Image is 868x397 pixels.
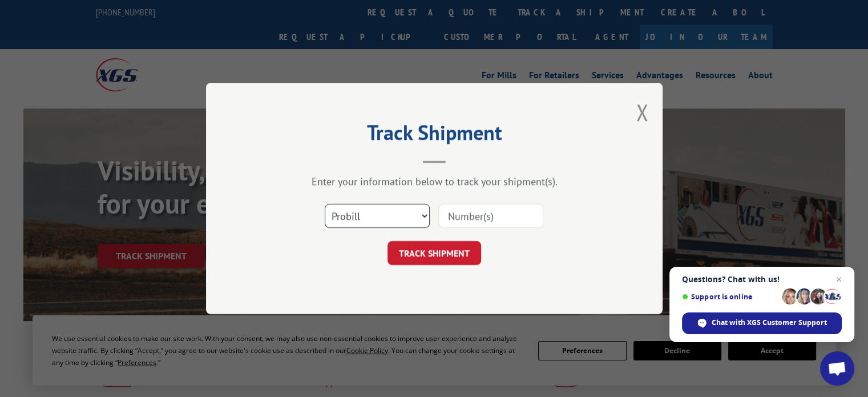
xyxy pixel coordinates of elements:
[387,241,481,265] button: TRACK SHIPMENT
[820,351,854,386] a: Open chat
[682,312,842,334] span: Chat with XGS Customer Support
[712,318,827,328] span: Chat with XGS Customer Support
[263,175,605,188] div: Enter your information below to track your shipment(s).
[682,292,778,301] span: Support is online
[438,204,543,228] input: Number(s)
[263,125,605,146] h2: Track Shipment
[636,97,648,127] button: Close modal
[682,275,842,284] span: Questions? Chat with us!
